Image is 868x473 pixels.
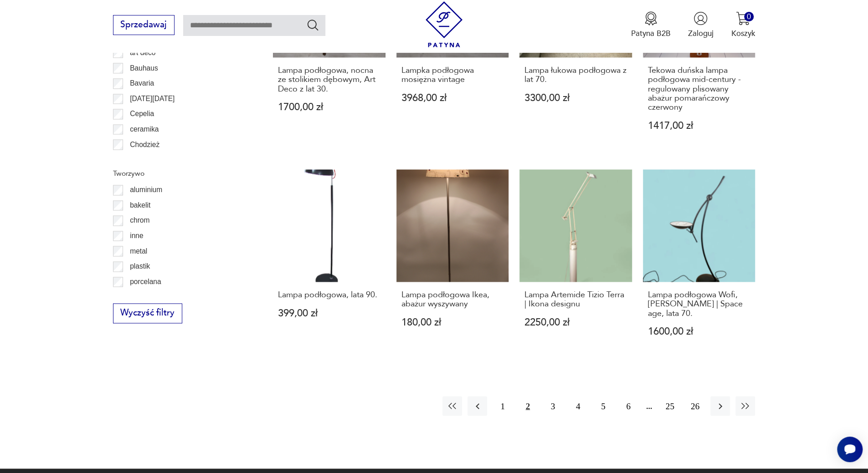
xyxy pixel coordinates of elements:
[130,108,154,120] p: Cepelia
[543,396,563,416] button: 3
[113,22,175,29] a: Sprzedawaj
[401,318,504,327] p: 180,00 zł
[688,11,714,39] button: Zaloguj
[648,290,750,318] h3: Lampa podłogowa Wofi, [PERSON_NAME] | Space age, lata 70.
[130,47,155,59] p: art deco
[401,93,504,103] p: 3968,00 zł
[306,18,319,31] button: Szukaj
[130,230,143,242] p: inne
[130,62,158,74] p: Bauhaus
[660,396,680,416] button: 25
[731,28,755,39] p: Koszyk
[688,28,714,39] p: Zaloguj
[401,290,504,309] h3: Lampa podłogowa Ikea, abażur wyszywany
[519,169,632,358] a: Lampa Artemide Tizio Terra | Ikona designuLampa Artemide Tizio Terra | Ikona designu2250,00 zł
[648,66,750,112] h3: Tekowa duńska lampa podłogowa mid-century - regulowany plisowany abażur pomarańczowy czerwony
[643,169,755,358] a: Lampa podłogowa Wofi, Luigi Colani | Space age, lata 70.Lampa podłogowa Wofi, [PERSON_NAME] | Spa...
[130,291,153,303] p: porcelit
[631,11,671,39] button: Patyna B2B
[524,93,627,103] p: 3300,00 zł
[648,327,750,336] p: 1600,00 zł
[130,154,157,166] p: Ćmielów
[568,396,588,416] button: 4
[644,11,658,25] img: Ikona medalu
[113,168,247,179] p: Tworzywo
[278,290,380,300] h3: Lampa podłogowa, lata 90.
[493,396,512,416] button: 1
[648,121,750,131] p: 1417,00 zł
[278,102,380,112] p: 1700,00 zł
[685,396,705,416] button: 26
[731,11,755,39] button: 0Koszyk
[837,437,863,462] iframe: Smartsupp widget button
[396,169,509,358] a: Lampa podłogowa Ikea, abażur wyszywanyLampa podłogowa Ikea, abażur wyszywany180,00 zł
[113,303,182,323] button: Wyczyść filtry
[631,28,671,39] p: Patyna B2B
[130,184,162,196] p: aluminium
[524,318,627,327] p: 2250,00 zł
[518,396,538,416] button: 2
[524,66,627,85] h3: Lampa łukowa podłogowa z lat 70.
[130,245,147,257] p: metal
[618,396,638,416] button: 6
[593,396,613,416] button: 5
[278,309,380,318] p: 399,00 zł
[421,1,467,47] img: Patyna - sklep z meblami i dekoracjami vintage
[130,260,150,272] p: plastik
[130,93,175,105] p: [DATE][DATE]
[631,11,671,39] a: Ikona medaluPatyna B2B
[130,139,159,151] p: Chodzież
[524,290,627,309] h3: Lampa Artemide Tizio Terra | Ikona designu
[744,12,754,21] div: 0
[113,15,175,35] button: Sprzedawaj
[273,169,385,358] a: Lampa podłogowa, lata 90.Lampa podłogowa, lata 90.399,00 zł
[130,123,159,135] p: ceramika
[130,77,154,89] p: Bavaria
[130,199,150,211] p: bakelit
[736,11,750,25] img: Ikona koszyka
[130,214,149,226] p: chrom
[401,66,504,85] h3: Lampka podłogowa mosiężna vintage
[130,276,161,288] p: porcelana
[278,66,380,94] h3: Lampa podłogowa, nocna ze stolikiem dębowym, Art Deco z lat 30.
[693,11,708,25] img: Ikonka użytkownika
